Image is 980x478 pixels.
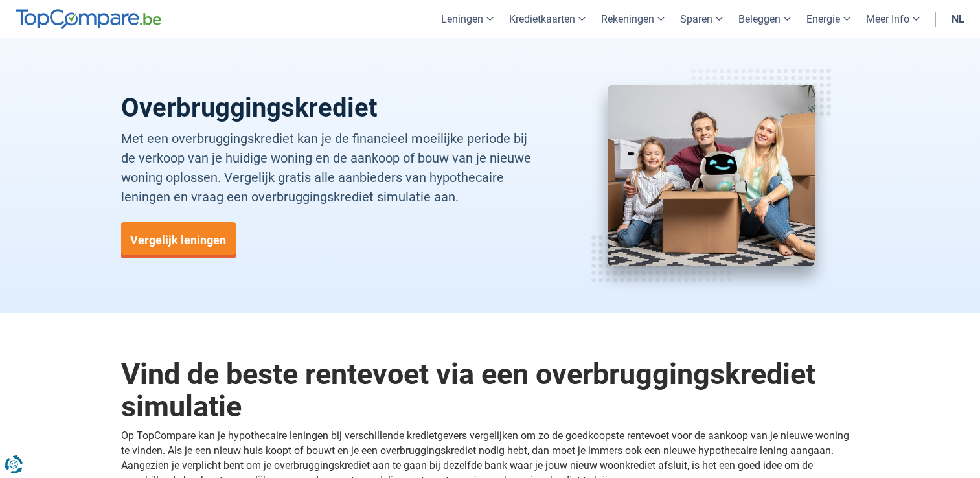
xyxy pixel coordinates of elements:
[16,9,161,30] img: TopCompare
[121,358,860,422] h2: Vind de beste rentevoet via een overbruggingskrediet simulatie
[121,129,544,207] p: Met een overbruggingskrediet kan je de financieel moeilijke periode bij de verkoop van je huidige...
[121,93,544,124] h1: Overbruggingskrediet
[608,85,815,266] img: Overbruggingskrediet
[121,222,236,258] a: Vergelijk leningen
